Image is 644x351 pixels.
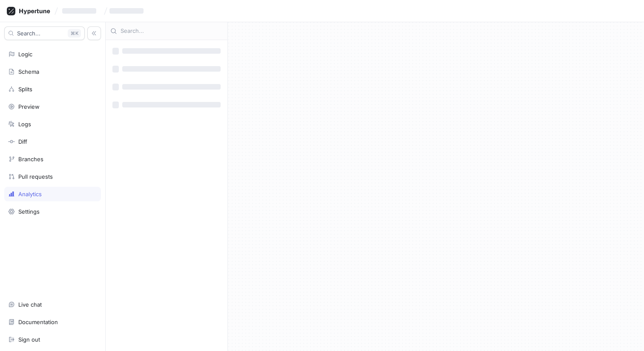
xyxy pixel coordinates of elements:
div: Branches [18,156,43,162]
a: Documentation [4,315,101,329]
span: ‌ [122,84,221,90]
span: ‌ [62,8,96,14]
button: Search...K [4,26,85,40]
button: ‌ [59,4,103,18]
div: Sign out [18,336,40,343]
input: Search... [121,27,223,35]
span: ‌ [122,66,221,72]
div: Settings [18,208,40,215]
div: K [68,29,81,38]
span: ‌ [112,84,119,90]
div: Logs [18,121,31,128]
span: ‌ [109,8,144,14]
div: Splits [18,86,32,93]
div: Diff [18,138,27,145]
div: Live chat [18,301,42,308]
span: ‌ [112,48,119,55]
div: Schema [18,68,39,75]
div: Analytics [18,191,42,197]
div: Documentation [18,319,58,325]
span: ‌ [122,48,221,54]
div: Preview [18,103,40,110]
span: ‌ [122,102,221,107]
span: ‌ [112,102,119,108]
span: ‌ [112,66,119,73]
div: Logic [18,51,32,58]
div: Pull requests [18,173,53,180]
span: Search... [17,31,40,36]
